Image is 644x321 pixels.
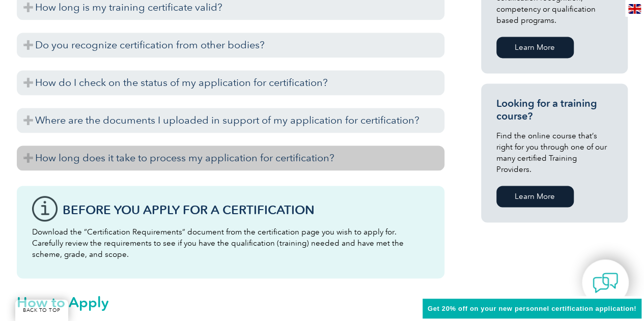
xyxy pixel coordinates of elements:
[17,33,444,57] h3: Do you recognize certification from other bodies?
[17,108,444,133] h3: Where are the documents I uploaded in support of my application for certification?
[17,70,444,95] h3: How do I check on the status of my application for certification?
[628,4,641,14] img: en
[17,145,444,170] h3: How long does it take to process my application for certification?
[496,97,612,123] h3: Looking for a training course?
[496,37,574,58] a: Learn More
[32,226,429,260] p: Download the “Certification Requirements” document from the certification page you wish to apply ...
[428,305,636,312] span: Get 20% off on your new personnel certification application!
[15,300,68,321] a: BACK TO TOP
[496,130,612,175] p: Find the online course that’s right for you through one of our many certified Training Providers.
[496,186,574,207] a: Learn More
[17,294,444,310] h2: How to Apply
[593,270,618,296] img: contact-chat.png
[63,203,429,216] h3: Before You Apply For a Certification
